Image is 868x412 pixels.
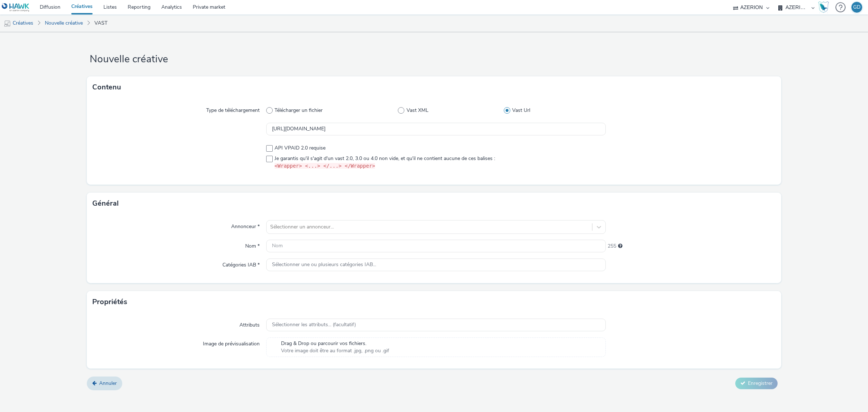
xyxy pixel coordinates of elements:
a: VAST [91,14,111,32]
a: Hawk Academy [818,1,832,13]
label: Catégories IAB * [220,258,263,269]
h3: Général [92,198,119,209]
span: API VPAID 2.0 requise [275,144,325,152]
img: mobile [4,20,11,27]
span: Drag & Drop ou parcourir vos fichiers. [281,340,389,347]
label: Type de téléchargement [203,104,263,114]
h3: Contenu [92,82,121,93]
span: Enregistrer [748,380,773,387]
label: Attributs [237,319,263,329]
input: Nom [266,240,606,252]
div: GD [853,2,860,13]
span: Votre image doit être au format .jpg, .png ou .gif [281,347,389,354]
a: Nouvelle créative [41,14,86,32]
label: Image de prévisualisation [200,337,263,348]
button: Enregistrer [735,378,778,389]
span: Je garantis qu'il s'agit d'un vast 2.0, 3.0 ou 4.0 non vide, et qu'il ne contient aucune de ces b... [275,155,495,170]
h3: Propriétés [92,297,127,307]
div: 255 caractères maximum [618,243,622,250]
span: Annuler [99,380,117,387]
a: Annuler [87,377,122,390]
img: undefined Logo [2,3,30,12]
input: URL du vast [266,123,606,135]
span: Vast Url [512,107,530,114]
label: Annonceur * [228,220,263,230]
code: <Wrapper> <...> </...> </Wrapper> [275,163,375,169]
span: Sélectionner les attributs... (facultatif) [272,322,356,328]
span: Télécharger un fichier [275,107,323,114]
label: Nom * [242,240,263,250]
span: Sélectionner une ou plusieurs catégories IAB... [272,262,376,268]
h1: Nouvelle créative [87,52,781,66]
img: Hawk Academy [818,1,829,13]
span: Vast XML [407,107,429,114]
span: 255 [608,243,616,250]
